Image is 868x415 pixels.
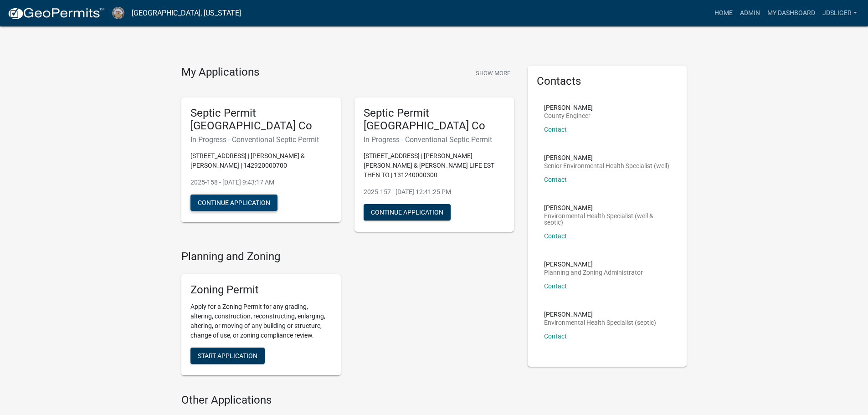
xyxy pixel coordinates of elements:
[132,5,241,21] a: [GEOGRAPHIC_DATA], [US_STATE]
[181,250,514,263] h4: Planning and Zoning
[544,311,656,318] p: [PERSON_NAME]
[544,163,669,169] p: Senior Environmental Health Specialist (well)
[190,151,332,170] p: [STREET_ADDRESS] | [PERSON_NAME] & [PERSON_NAME] | 142920000700
[544,282,567,290] a: Contact
[711,5,736,22] a: Home
[181,394,514,407] h4: Other Applications
[544,126,567,133] a: Contact
[190,283,332,297] h5: Zoning Permit
[364,204,451,220] button: Continue Application
[544,205,671,211] p: [PERSON_NAME]
[190,135,332,144] h6: In Progress - Conventional Septic Permit
[544,261,643,267] p: [PERSON_NAME]
[198,352,257,359] span: Start Application
[544,176,567,183] a: Contact
[544,232,567,240] a: Contact
[181,66,259,79] h4: My Applications
[364,151,505,180] p: [STREET_ADDRESS] | [PERSON_NAME] [PERSON_NAME] & [PERSON_NAME] LIFE EST THEN TO | 131240000300
[736,5,764,22] a: Admin
[364,135,505,144] h6: In Progress - Conventional Septic Permit
[190,178,332,187] p: 2025-158 - [DATE] 9:43:17 AM
[472,66,514,81] button: Show More
[190,348,265,364] button: Start Application
[190,302,332,340] p: Apply for a Zoning Permit for any grading, altering, construction, reconstructing, enlarging, alt...
[190,195,277,211] button: Continue Application
[544,319,656,326] p: Environmental Health Specialist (septic)
[544,113,593,119] p: County Engineer
[364,107,505,133] h5: Septic Permit [GEOGRAPHIC_DATA] Co
[819,5,861,22] a: JDSliger
[544,104,593,111] p: [PERSON_NAME]
[190,107,332,133] h5: Septic Permit [GEOGRAPHIC_DATA] Co
[112,7,124,19] img: Cerro Gordo County, Iowa
[544,213,671,225] p: Environmental Health Specialist (well & septic)
[544,269,643,276] p: Planning and Zoning Administrator
[544,333,567,340] a: Contact
[544,154,669,161] p: [PERSON_NAME]
[364,187,505,197] p: 2025-157 - [DATE] 12:41:25 PM
[764,5,819,22] a: My Dashboard
[537,75,678,88] h5: Contacts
